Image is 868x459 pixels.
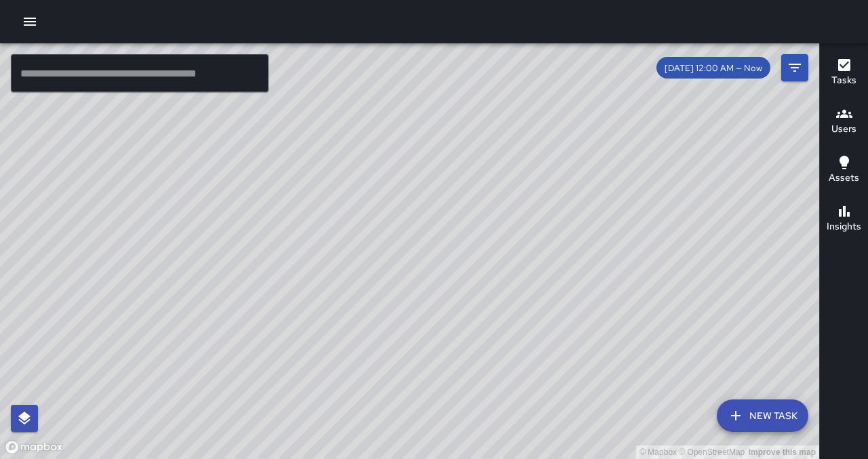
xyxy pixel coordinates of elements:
h6: Assets [829,171,859,185]
h6: Tasks [831,73,856,88]
button: Insights [820,195,868,244]
span: [DATE] 12:00 AM — Now [656,62,770,74]
button: New Task [717,399,808,432]
h6: Users [831,122,856,137]
button: Filters [781,54,808,81]
button: Assets [820,146,868,195]
h6: Insights [827,219,861,234]
button: Users [820,97,868,146]
button: Tasks [820,49,868,97]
